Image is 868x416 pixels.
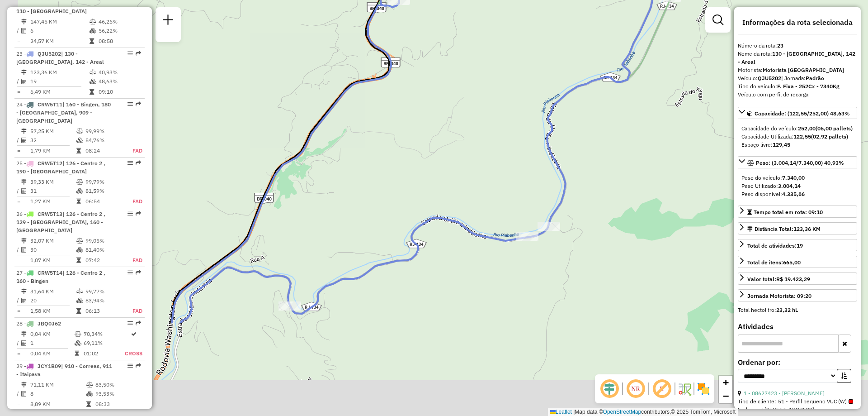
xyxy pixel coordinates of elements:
[127,160,133,166] em: Opções
[797,242,803,249] strong: 19
[16,269,105,284] span: | 126 - Centro 2 , 160 - Bingen
[86,391,93,397] i: % de utilização da cubagem
[756,159,844,166] span: Peso: (3.004,14/7.340,00) 40,93%
[98,77,141,86] td: 48,63%
[21,289,27,294] i: Distância Total
[21,331,27,337] i: Distância Total
[38,160,62,167] span: CRW5T12
[738,74,857,82] div: Veículo:
[747,242,803,249] span: Total de atividades:
[550,409,572,415] a: Leaflet
[16,296,21,305] td: /
[738,170,857,202] div: Peso: (3.004,14/7.340,00) 40,93%
[16,101,111,124] span: | 160 - Bingen, 180 - [GEOGRAPHIC_DATA], 909 - [GEOGRAPHIC_DATA]
[30,127,76,136] td: 57,25 KM
[83,330,124,339] td: 70,34%
[38,101,62,108] span: CRW5T11
[76,148,81,153] i: Tempo total em rota
[30,306,76,316] td: 1,58 KM
[127,270,133,275] em: Opções
[95,400,141,409] td: 08:33
[738,256,857,268] a: Total de itens:665,00
[85,197,123,206] td: 06:54
[811,133,848,140] strong: (02,92 pallets)
[782,174,805,181] strong: 7.340,00
[16,256,21,265] td: =
[16,363,112,378] span: | 910 - Correas, 911 - Itaipava
[85,256,123,265] td: 07:42
[738,121,857,153] div: Capacidade: (122,55/252,00) 48,63%
[127,363,133,368] em: Opções
[741,141,854,149] div: Espaço livre:
[76,188,83,194] i: % de utilização da cubagem
[16,306,21,316] td: =
[738,322,857,331] h4: Atividades
[16,26,21,35] td: /
[16,320,61,327] span: 28 -
[38,320,61,327] span: JBQ0J62
[599,378,620,400] span: Ocultar deslocamento
[136,270,141,275] em: Rota exportada
[738,156,857,168] a: Peso: (3.004,14/7.340,00) 40,93%
[127,101,133,107] em: Opções
[90,70,96,75] i: % de utilização do peso
[98,37,141,46] td: 08:58
[776,306,798,313] strong: 23,32 hL
[738,91,857,99] div: Veículo com perfil de recarga
[76,289,83,294] i: % de utilização do peso
[21,247,27,253] i: Total de Atividades
[30,287,76,296] td: 31,64 KM
[90,19,96,24] i: % de utilização do peso
[738,289,857,301] a: Jornada Motorista: 09:20
[738,50,857,66] div: Nome da rota:
[763,67,844,73] strong: Motorista [GEOGRAPHIC_DATA]
[83,349,124,358] td: 01:02
[30,245,76,254] td: 30
[738,239,857,251] a: Total de atividades:19
[21,340,27,346] i: Total de Atividades
[747,275,810,283] div: Valor total:
[816,125,853,132] strong: (06,00 pallets)
[773,141,790,148] strong: 129,45
[16,77,21,86] td: /
[85,177,123,186] td: 99,79%
[16,210,105,234] span: 26 -
[573,409,575,415] span: |
[38,363,61,369] span: JCY1B09
[86,382,93,387] i: % de utilização do peso
[98,68,141,77] td: 40,93%
[738,306,857,314] div: Total hectolitro:
[123,256,143,265] td: FAD
[16,400,21,409] td: =
[85,245,123,254] td: 81,40%
[76,138,83,143] i: % de utilização da cubagem
[21,238,27,244] i: Distância Total
[76,308,81,314] i: Tempo total em rota
[38,269,62,276] span: CRW5T14
[76,298,83,303] i: % de utilização da cubagem
[777,83,840,90] strong: F. Fixa - 252Cx - 7340Kg
[21,179,27,185] i: Distância Total
[651,378,673,400] span: Exibir rótulo
[76,247,83,253] i: % de utilização da cubagem
[738,18,857,27] h4: Informações da rota selecionada
[16,136,21,145] td: /
[30,37,89,46] td: 24,57 KM
[709,11,727,29] a: Exibir filtros
[738,66,857,74] div: Motorista:
[625,378,646,400] span: Ocultar NR
[16,101,111,124] span: 24 -
[747,292,811,300] div: Jornada Motorista: 09:20
[16,37,21,46] td: =
[16,160,105,175] span: | 126 - Centro 2 , 190 - [GEOGRAPHIC_DATA]
[30,77,89,86] td: 19
[21,298,27,303] i: Total de Atividades
[21,19,27,24] i: Distância Total
[123,306,143,316] td: FAD
[136,160,141,166] em: Rota exportada
[16,160,105,175] span: 25 -
[95,389,141,398] td: 93,53%
[30,330,74,339] td: 0,04 KM
[76,238,83,244] i: % de utilização do peso
[738,82,857,91] div: Tipo do veículo:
